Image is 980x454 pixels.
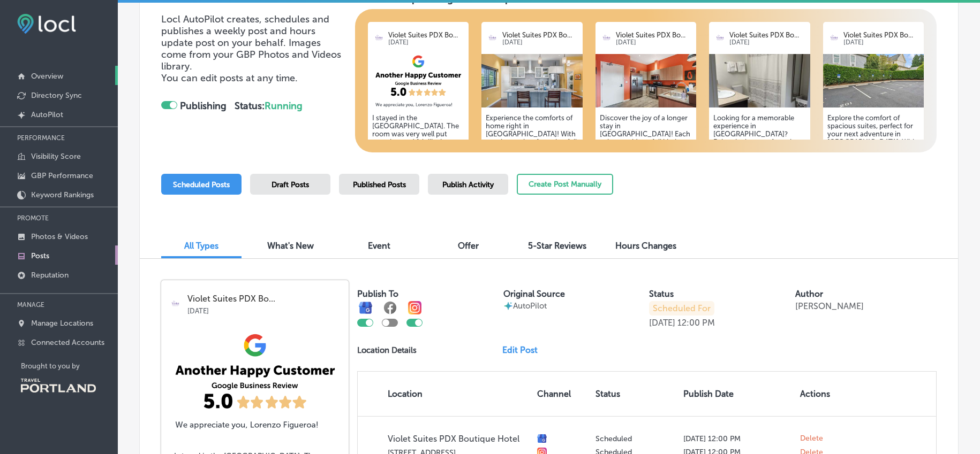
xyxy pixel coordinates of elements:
[600,32,613,45] img: logo
[683,434,791,443] p: [DATE] 12:00 PM
[31,72,63,81] p: Overview
[272,180,309,189] span: Draft Posts
[486,114,578,234] h5: Experience the comforts of home right in [GEOGRAPHIC_DATA]! With spacious suites featuring full k...
[713,32,727,45] img: logo
[502,31,578,39] p: Violet Suites PDX Bo...
[17,14,76,34] img: fda3e92497d09a02dc62c9cd864e3231.png
[481,54,582,107] img: 17526985624e76846f-4195-4912-884f-ccd0ce8ed4ca_2024-11-05.jpg
[31,190,94,199] p: Keyword Rankings
[161,13,341,72] span: Locl AutoPilot creates, schedules and publishes a weekly post and hours update post on your behal...
[503,301,513,311] img: autopilot-icon
[31,232,88,241] p: Photos & Videos
[517,174,613,195] button: Create Post Manually
[823,54,924,107] img: 2292bb03-56d8-4292-b31c-ad4de628c0ed116-SE14thAve-Portland-576.jpg
[729,39,805,46] p: [DATE]
[388,39,464,46] p: [DATE]
[729,31,805,39] p: Violet Suites PDX Bo...
[649,318,675,328] p: [DATE]
[800,434,823,443] span: Delete
[265,100,303,112] span: Running
[21,362,118,370] p: Brought to you by
[679,372,796,416] th: Publish Date
[528,241,586,251] span: 5-Star Reviews
[502,39,578,46] p: [DATE]
[267,241,314,251] span: What's New
[458,241,479,251] span: Offer
[161,72,298,84] span: You can edit posts at any time.
[486,32,499,45] img: logo
[795,289,823,299] label: Author
[31,152,81,161] p: Visibility Score
[591,372,679,416] th: Status
[843,31,919,39] p: Violet Suites PDX Bo...
[31,171,93,180] p: GBP Performance
[502,345,546,355] a: Edit Post
[372,32,386,45] img: logo
[827,114,919,234] h5: Explore the comfort of spacious suites, perfect for your next adventure in [GEOGRAPHIC_DATA]. Wit...
[184,241,218,251] span: All Types
[843,39,919,46] p: [DATE]
[21,379,96,393] img: Travel Portland
[31,251,49,260] p: Posts
[649,301,714,316] p: Scheduled For
[442,180,494,189] span: Publish Activity
[533,372,591,416] th: Channel
[31,91,82,100] p: Directory Sync
[795,301,864,311] p: [PERSON_NAME]
[368,241,390,251] span: Event
[615,241,676,251] span: Hours Changes
[372,114,464,234] h5: I stayed in the [GEOGRAPHIC_DATA]. The room was very well put together and felt like home immedia...
[353,180,406,189] span: Published Posts
[187,304,341,315] p: [DATE]
[31,338,104,347] p: Connected Accounts
[173,180,230,189] span: Scheduled Posts
[709,54,810,107] img: 1708656393ddefaff5-9194-4c5c-8cd3-87832e281664_2024-02-21.jpg
[616,31,692,39] p: Violet Suites PDX Bo...
[31,110,63,119] p: AutoPilot
[358,372,533,416] th: Location
[513,301,547,311] p: AutoPilot
[595,54,696,107] img: 8573a44d-89b6-4cb3-879d-e9c2ce7aab40066-SE14thAve-Portland-326.jpg
[180,100,227,112] strong: Publishing
[600,114,692,234] h5: Discover the joy of a longer stay in [GEOGRAPHIC_DATA]! Each suite provides a full kitchen and in...
[677,318,715,328] p: 12:00 PM
[31,319,93,328] p: Manage Locations
[827,32,841,45] img: logo
[368,54,469,107] img: fdae33df-008c-4e17-a0af-2e7749e56b20.png
[357,289,398,299] label: Publish To
[388,434,529,444] p: Violet Suites PDX Boutique Hotel
[187,294,341,304] p: Violet Suites PDX Bo...
[713,114,805,234] h5: Looking for a memorable experience in [GEOGRAPHIC_DATA]? Enjoy the luxury of spacious suites that...
[388,31,464,39] p: Violet Suites PDX Bo...
[169,297,182,311] img: logo
[616,39,692,46] p: [DATE]
[357,345,417,355] p: Location Details
[235,100,303,112] strong: Status:
[649,289,674,299] label: Status
[595,434,675,443] p: Scheduled
[161,327,349,434] img: fdae33df-008c-4e17-a0af-2e7749e56b20.png
[503,289,565,299] label: Original Source
[796,372,842,416] th: Actions
[31,271,69,280] p: Reputation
